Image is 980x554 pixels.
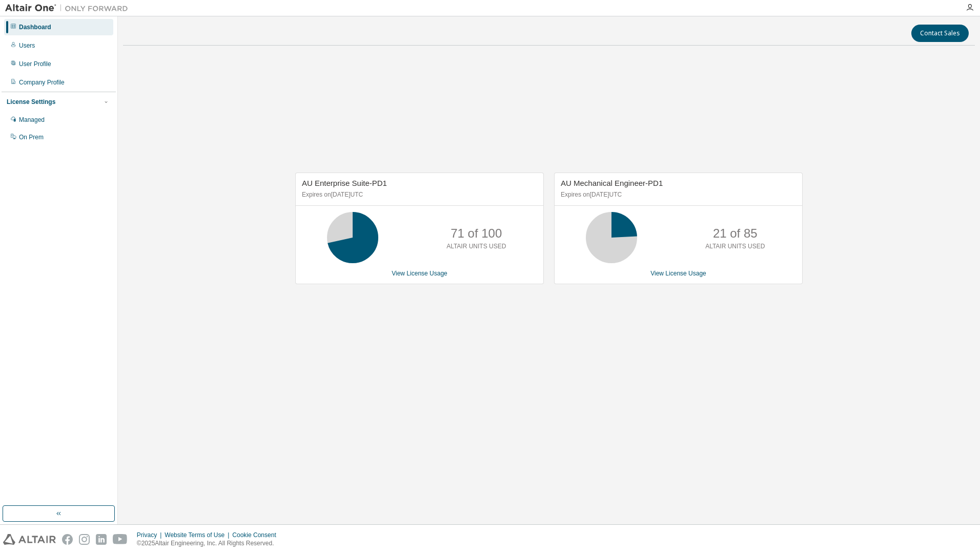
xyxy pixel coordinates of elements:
[232,531,282,539] div: Cookie Consent
[19,133,44,141] div: On Prem
[7,98,55,106] div: License Settings
[561,179,663,187] span: AU Mechanical Engineer-PD1
[392,270,447,277] a: View License Usage
[62,534,73,545] img: facebook.svg
[19,60,51,68] div: User Profile
[79,534,90,545] img: instagram.svg
[561,190,793,199] p: Expires on [DATE] UTC
[19,23,51,31] div: Dashboard
[137,531,165,539] div: Privacy
[3,534,56,545] img: altair_logo.svg
[165,531,232,539] div: Website Terms of Use
[705,242,765,251] p: ALTAIR UNITS USED
[302,179,387,187] span: AU Enterprise Suite-PD1
[19,41,35,50] div: Users
[911,25,969,42] button: Contact Sales
[446,242,506,251] p: ALTAIR UNITS USED
[19,116,45,124] div: Managed
[713,225,758,242] p: 21 of 85
[96,534,107,545] img: linkedin.svg
[650,270,706,277] a: View License Usage
[137,539,282,548] p: © 2025 Altair Engineering, Inc. All Rights Reserved.
[19,78,65,87] div: Company Profile
[302,190,535,199] p: Expires on [DATE] UTC
[451,225,502,242] p: 71 of 100
[5,3,133,13] img: Altair One
[113,534,128,545] img: youtube.svg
